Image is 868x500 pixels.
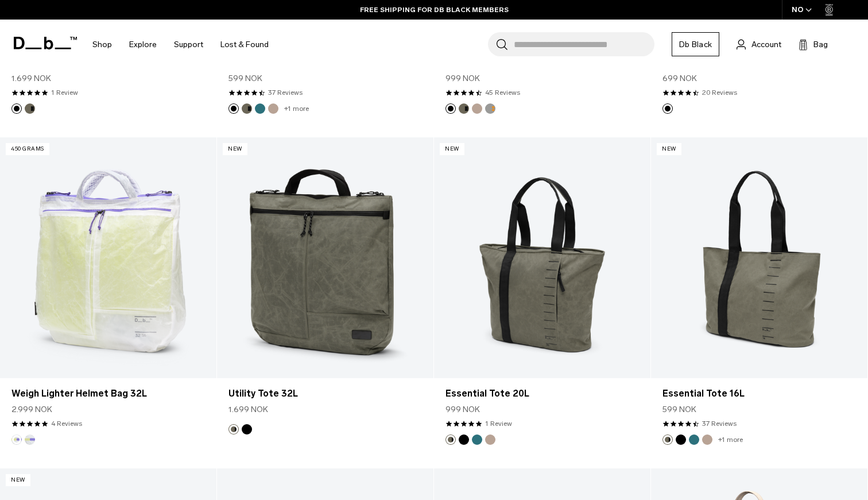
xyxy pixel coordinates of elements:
[472,103,482,114] button: Fogbow Beige
[217,137,433,378] a: Utility Tote 32L
[6,143,49,155] p: 450 grams
[485,87,520,98] a: 45 reviews
[228,424,239,434] button: Forest Green
[657,143,681,155] p: New
[11,434,22,445] button: Aurora
[228,103,239,114] button: Black Out
[242,103,252,114] button: Forest Green
[445,103,456,114] button: Black Out
[129,24,157,65] a: Explore
[174,24,203,65] a: Support
[702,434,712,445] button: Fogbow Beige
[242,424,252,434] button: Black Out
[676,434,686,445] button: Black Out
[84,20,277,70] nav: Main Navigation
[662,434,673,445] button: Forest Green
[6,474,30,486] p: New
[228,72,262,84] span: 599 NOK
[702,87,737,98] a: 20 reviews
[25,103,35,114] button: Forest Green
[268,87,303,98] a: 37 reviews
[284,105,309,113] a: +1 more
[445,403,480,416] span: 999 NOK
[445,387,639,401] a: Essential Tote 20L
[445,72,480,84] span: 999 NOK
[689,434,699,445] button: Midnight Teal
[485,103,495,114] button: Sand Grey
[662,403,696,416] span: 599 NOK
[11,387,205,401] a: Weigh Lighter Helmet Bag 32L
[92,24,112,65] a: Shop
[459,434,469,445] button: Black Out
[751,39,781,51] span: Account
[51,87,78,98] a: 1 reviews
[51,418,82,429] a: 4 reviews
[737,37,781,51] a: Account
[485,418,512,429] a: 1 reviews
[220,24,269,65] a: Lost & Found
[813,39,828,51] span: Bag
[702,418,737,429] a: 37 reviews
[255,103,265,114] button: Midnight Teal
[662,103,673,114] button: Black Out
[223,143,247,155] p: New
[662,387,856,401] a: Essential Tote 16L
[445,434,456,445] button: Forest Green
[672,32,719,56] a: Db Black
[472,434,482,445] button: Midnight Teal
[228,387,422,401] a: Utility Tote 32L
[11,103,22,114] button: Black Out
[718,436,743,444] a: +1 more
[485,434,495,445] button: Fogbow Beige
[268,103,278,114] button: Fogbow Beige
[434,137,650,378] a: Essential Tote 20L
[662,72,697,84] span: 699 NOK
[799,37,828,51] button: Bag
[651,137,867,378] a: Essential Tote 16L
[25,434,35,445] button: Diffusion
[360,5,509,15] a: FREE SHIPPING FOR DB BLACK MEMBERS
[11,403,52,416] span: 2.999 NOK
[11,72,51,84] span: 1.699 NOK
[228,403,268,416] span: 1.699 NOK
[440,143,464,155] p: New
[459,103,469,114] button: Forest Green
